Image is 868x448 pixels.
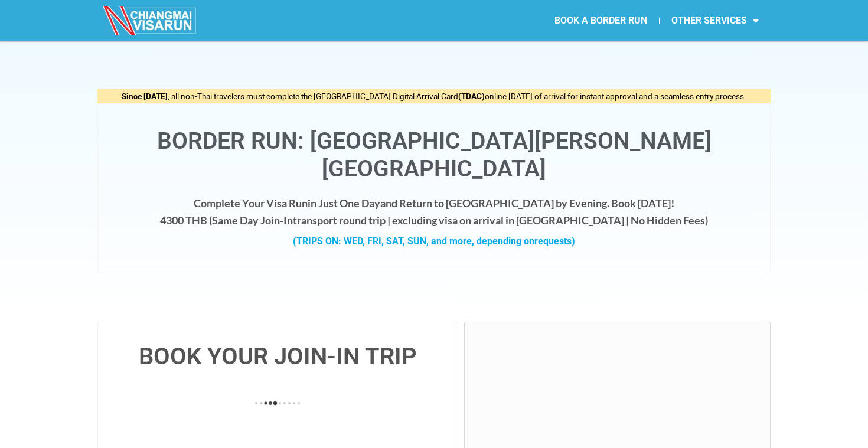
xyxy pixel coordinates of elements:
h4: Complete Your Visa Run and Return to [GEOGRAPHIC_DATA] by Evening. Book [DATE]! 4300 THB ( transp... [110,195,758,229]
span: in Just One Day [308,197,380,210]
strong: (TDAC) [458,91,485,101]
h4: BOOK YOUR JOIN-IN TRIP [110,345,446,368]
h1: Border Run: [GEOGRAPHIC_DATA][PERSON_NAME][GEOGRAPHIC_DATA] [110,127,758,183]
a: OTHER SERVICES [660,7,771,34]
a: BOOK A BORDER RUN [543,7,659,34]
strong: Since [DATE] [122,91,168,101]
span: , all non-Thai travelers must complete the [GEOGRAPHIC_DATA] Digital Arrival Card online [DATE] o... [122,91,746,101]
strong: Same Day Join-In [212,214,293,227]
nav: Menu [434,7,771,34]
span: requests) [534,236,575,247]
strong: (TRIPS ON: WED, FRI, SAT, SUN, and more, depending on [293,236,575,247]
